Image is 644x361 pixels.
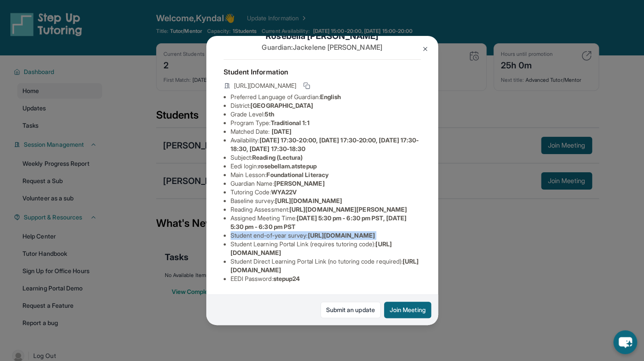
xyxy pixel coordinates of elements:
span: [GEOGRAPHIC_DATA] [250,102,313,109]
li: Program Type: [231,119,421,127]
li: Grade Level: [231,110,421,119]
span: Reading (Lectura) [252,154,303,161]
li: Reading Assessment : [231,205,421,214]
li: Assigned Meeting Time : [231,214,421,231]
span: [PERSON_NAME] [274,180,325,187]
button: Copy link [301,81,312,91]
span: rosebellam.atstepup [258,162,316,170]
li: Subject : [231,153,421,162]
span: Traditional 1:1 [270,119,309,126]
li: Matched Date: [231,127,421,136]
li: Preferred Language of Guardian: [231,93,421,101]
li: EEDI Password : [231,274,421,283]
li: Tutoring Code : [231,188,421,197]
p: Guardian: Jackelene [PERSON_NAME] [224,42,421,52]
span: English [320,93,341,100]
span: [DATE] 17:30-20:00, [DATE] 17:30-20:00, [DATE] 17:30-18:30, [DATE] 17:30-18:30 [231,136,419,152]
li: Availability: [231,136,421,153]
li: Guardian Name : [231,179,421,188]
h1: Rosebella [PERSON_NAME] [224,30,421,42]
span: 5th [265,110,274,118]
span: WYA22V [271,188,297,196]
li: Baseline survey : [231,197,421,205]
li: District: [231,101,421,110]
li: Student Direct Learning Portal Link (no tutoring code required) : [231,257,421,274]
span: [URL][DOMAIN_NAME][PERSON_NAME] [289,206,407,213]
li: Eedi login : [231,162,421,171]
span: [URL][DOMAIN_NAME] [275,197,342,204]
span: stepup24 [273,275,300,282]
button: chat-button [613,330,637,354]
img: Close Icon [422,45,429,52]
li: Student Learning Portal Link (requires tutoring code) : [231,240,421,257]
a: Submit an update [320,302,381,318]
button: Join Meeting [384,302,431,318]
span: [URL][DOMAIN_NAME] [234,81,296,90]
span: Foundational Literacy [266,171,328,178]
li: Main Lesson : [231,171,421,179]
span: [DATE] [272,128,292,135]
span: [DATE] 5:30 pm - 6:30 pm PST, [DATE] 5:30 pm - 6:30 pm PST [231,214,407,230]
li: Student end-of-year survey : [231,231,421,240]
h4: Student Information [224,67,421,77]
span: [URL][DOMAIN_NAME] [308,232,375,239]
